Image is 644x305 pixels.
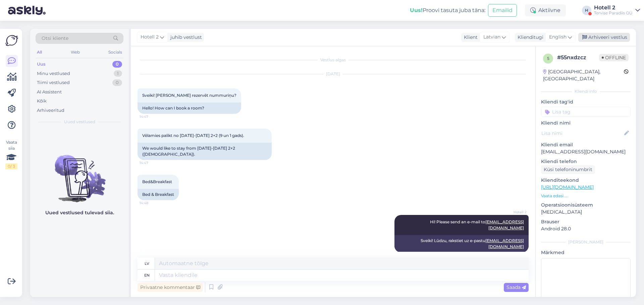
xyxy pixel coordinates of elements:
p: Android 28.0 [541,225,631,232]
span: Hotell 2 [141,33,159,41]
div: Aktiivne [525,4,566,16]
div: AI Assistent [37,89,62,95]
a: [URL][DOMAIN_NAME] [541,184,594,190]
div: Arhiveeritud [37,107,64,114]
span: Hotell 2 [501,210,527,215]
div: Uus [37,61,46,68]
div: Proovi tasuta juba täna: [410,6,485,14]
p: Operatsioonisüsteem [541,202,631,209]
p: Kliendi nimi [541,120,631,127]
div: [DATE] [138,71,529,77]
div: 0 [112,61,122,68]
div: Tiimi vestlused [37,79,70,86]
a: Hotell 2Tervise Paradiis OÜ [594,5,640,16]
p: Kliendi tag'id [541,98,631,105]
div: juhib vestlust [168,34,202,41]
input: Lisa nimi [541,130,623,137]
div: 0 / 3 [5,163,17,169]
div: All [36,48,43,57]
img: Askly Logo [5,34,18,47]
div: [GEOGRAPHIC_DATA], [GEOGRAPHIC_DATA] [543,68,624,82]
span: Offline [599,54,629,61]
div: Web [69,48,81,57]
img: No chats [30,143,129,203]
div: Privaatne kommentaar [138,283,203,292]
div: Hello! How can I book a room? [138,102,241,114]
p: Märkmed [541,249,631,256]
span: 5 [547,56,549,61]
p: [EMAIL_ADDRESS][DOMAIN_NAME] [541,148,631,155]
div: Küsi telefoninumbrit [541,165,595,174]
p: Brauser [541,218,631,225]
a: [EMAIL_ADDRESS][DOMAIN_NAME] [485,219,524,230]
div: Socials [107,48,123,57]
div: Klient [461,34,478,41]
div: Kõik [37,98,47,104]
span: Bed&Breakfast [142,179,172,184]
span: Uued vestlused [64,119,95,125]
div: Bed & Breakfast [138,189,179,200]
input: Lisa tag [541,107,631,117]
p: [MEDICAL_DATA] [541,209,631,216]
div: Vaata siia [5,139,17,169]
div: Vestlus algas [138,57,529,63]
div: [PERSON_NAME] [541,239,631,245]
div: Arhiveeri vestlus [578,33,630,42]
span: Hi! Please send an e-mail to [430,219,524,230]
div: Klienditugi [515,34,543,41]
div: 1 [114,70,122,77]
div: en [144,270,150,281]
span: Otsi kliente [42,35,68,42]
div: Kliendi info [541,88,631,94]
div: Hotell 2 [594,5,633,10]
span: 14:47 [140,160,165,165]
div: We would like to stay from [DATE]-[DATE] 2+2 ([DEMOGRAPHIC_DATA]). [138,143,272,160]
span: Saada [506,284,526,290]
span: 14:47 [140,114,165,119]
p: Vaata edasi ... [541,193,631,199]
div: H [582,6,591,15]
div: 0 [112,79,122,86]
button: Emailid [488,4,517,17]
div: lv [145,258,149,269]
b: Uus! [410,7,423,13]
p: Kliendi telefon [541,158,631,165]
span: English [549,33,567,41]
span: Sveiki! [PERSON_NAME] rezervēt nummuriņu? [142,93,236,98]
a: [EMAIL_ADDRESS][DOMAIN_NAME] [485,238,524,249]
div: Minu vestlused [37,70,70,77]
p: Uued vestlused tulevad siia. [45,209,114,216]
span: Vēlamies palikt no [DATE]-[DATE] 2+2 (9 un 1 gads). [142,133,244,138]
div: # 55nxdzcz [557,54,599,62]
p: Kliendi email [541,141,631,148]
div: Tervise Paradiis OÜ [594,10,633,16]
span: 14:48 [140,201,165,206]
span: Latvian [483,33,500,41]
p: Klienditeekond [541,177,631,184]
div: Sveiki! Lūdzu, rakstiet uz e-pastu [394,235,529,252]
